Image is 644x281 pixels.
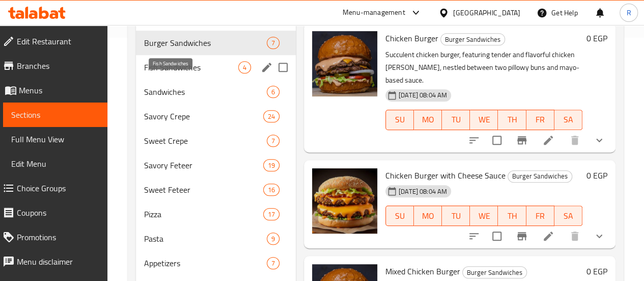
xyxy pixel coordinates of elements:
[508,170,572,183] div: Burger Sandwiches
[144,257,267,269] span: Appetizers
[267,86,279,98] div: items
[587,224,611,248] button: show more
[17,35,99,47] span: Edit Restaurant
[502,112,522,127] span: TH
[554,110,582,130] button: SA
[136,251,296,275] div: Appetizers7
[267,259,279,268] span: 7
[11,109,99,121] span: Sections
[144,61,238,73] span: Fish Sandwiches
[144,37,267,49] div: Burger Sandwiches
[144,110,263,122] div: Savory Crepe
[144,233,267,245] span: Pasta
[259,60,274,75] button: edit
[498,110,526,130] button: TH
[17,231,99,243] span: Promotions
[385,168,506,183] span: Chicken Burger with Cheese Sauce
[263,159,279,171] div: items
[586,31,607,45] h6: 0 EGP
[136,55,296,80] div: Fish Sandwiches4edit
[239,63,250,72] span: 4
[136,80,296,104] div: Sandwiches6
[267,135,279,147] div: items
[587,128,611,152] button: show more
[418,209,438,223] span: MO
[136,153,296,177] div: Savory Feteer19
[474,209,494,223] span: WE
[462,224,486,248] button: sort-choices
[263,184,279,196] div: items
[267,38,279,48] span: 7
[474,112,494,127] span: WE
[563,224,587,248] button: delete
[267,257,279,269] div: items
[136,31,296,55] div: Burger Sandwiches7
[502,209,522,223] span: TH
[510,128,534,152] button: Branch-specific-item
[385,31,438,46] span: Chicken Burger
[267,87,279,97] span: 6
[17,182,99,194] span: Choice Groups
[462,266,527,278] div: Burger Sandwiches
[11,133,99,145] span: Full Menu View
[442,206,470,226] button: TU
[554,206,582,226] button: SA
[267,233,279,245] div: items
[593,134,605,146] svg: Show Choices
[542,134,554,146] a: Edit menu item
[463,267,526,278] span: Burger Sandwiches
[17,60,99,72] span: Branches
[17,207,99,219] span: Coupons
[136,104,296,129] div: Savory Crepe24
[264,210,279,219] span: 17
[510,224,534,248] button: Branch-specific-item
[264,161,279,170] span: 19
[385,110,414,130] button: SU
[3,103,107,127] a: Sections
[414,110,442,130] button: MO
[385,206,414,226] button: SU
[626,7,631,18] span: R
[267,136,279,146] span: 7
[136,202,296,226] div: Pizza17
[312,31,377,96] img: Chicken Burger
[19,84,99,96] span: Menus
[508,170,572,182] span: Burger Sandwiches
[462,128,486,152] button: sort-choices
[3,127,107,151] a: Full Menu View
[418,112,438,127] span: MO
[530,112,550,127] span: FR
[144,135,267,147] span: Sweet Crepe
[267,234,279,244] span: 9
[385,48,582,87] p: Succulent chicken burger, featuring tender and flavorful chicken [PERSON_NAME], nestled between t...
[144,208,263,220] div: Pizza
[446,112,466,127] span: TU
[136,226,296,251] div: Pasta9
[486,130,508,151] span: Select to update
[530,209,550,223] span: FR
[11,158,99,170] span: Edit Menu
[267,37,279,49] div: items
[498,206,526,226] button: TH
[144,159,263,171] span: Savory Feteer
[526,110,554,130] button: FR
[542,230,554,242] a: Edit menu item
[3,151,107,176] a: Edit Menu
[586,168,607,183] h6: 0 EGP
[395,187,451,196] span: [DATE] 08:04 AM
[264,112,279,121] span: 24
[343,7,405,19] div: Menu-management
[263,208,279,220] div: items
[558,209,578,223] span: SA
[558,112,578,127] span: SA
[526,206,554,226] button: FR
[470,206,498,226] button: WE
[441,34,505,45] span: Burger Sandwiches
[264,185,279,195] span: 16
[563,128,587,152] button: delete
[442,110,470,130] button: TU
[470,110,498,130] button: WE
